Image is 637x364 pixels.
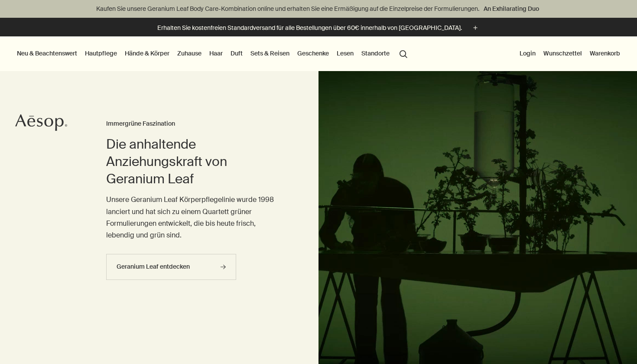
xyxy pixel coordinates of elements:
[106,136,284,188] h2: Die anhaltende Anziehungskraft von Geranium Leaf
[106,194,284,241] p: Unsere Geranium Leaf Körperpflegelinie wurde 1998 lanciert und hat sich zu einem Quartett grüner ...
[518,36,622,71] nav: supplementary
[482,4,541,13] a: An Exhilarating Duo
[335,48,355,59] a: Lesen
[15,114,67,133] a: Aesop
[360,48,391,59] button: Standorte
[83,48,119,59] a: Hautpflege
[588,48,622,59] button: Warenkorb
[175,48,203,59] a: Zuhause
[229,48,244,59] a: Duft
[123,48,171,59] a: Hände & Körper
[518,48,537,59] button: Login
[15,36,411,71] nav: primary
[296,48,331,59] a: Geschenke
[157,23,462,32] p: Erhalten Sie kostenfreien Standardversand für alle Bestellungen über 60€ innerhalb von [GEOGRAPHI...
[396,45,411,62] button: Menüpunkt "Suche" öffnen
[106,119,284,129] h3: Immergrüne Faszination
[208,48,224,59] a: Haar
[9,4,628,13] p: Kaufen Sie unsere Geranium Leaf Body Care-Kombination online und erhalten Sie eine Ermäßigung auf...
[15,48,79,59] button: Neu & Beachtenswert
[542,48,584,59] a: Wunschzettel
[249,48,291,59] a: Sets & Reisen
[157,23,480,33] button: Erhalten Sie kostenfreien Standardversand für alle Bestellungen über 60€ innerhalb von [GEOGRAPHI...
[106,254,236,280] a: Geranium Leaf entdecken
[15,114,67,131] svg: Aesop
